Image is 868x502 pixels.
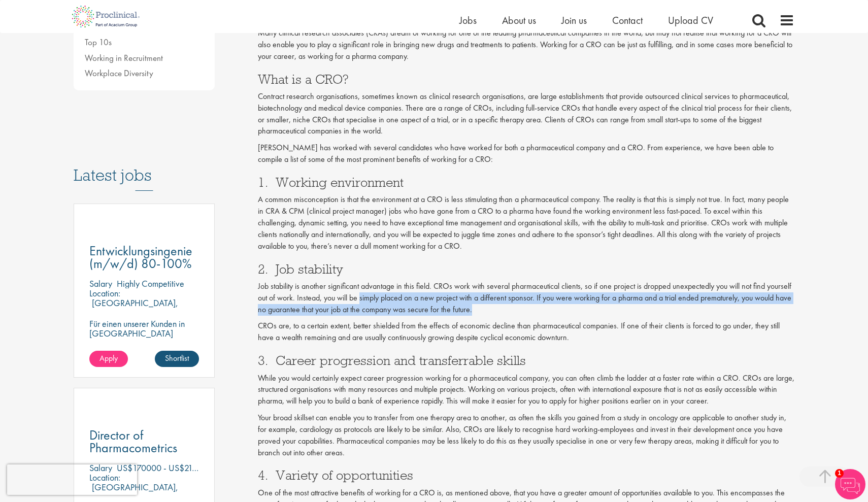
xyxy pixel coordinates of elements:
a: Workplace Diversity [85,68,153,79]
a: Top 10s [85,37,112,48]
a: Apply [89,351,128,367]
h3: What is a CRO? [258,73,795,86]
a: Working in Recruitment [85,52,163,63]
img: Chatbot [835,469,865,499]
a: Upload CV [668,14,713,27]
p: Your broad skillset can enable you to transfer from one therapy area to another, as often the ski... [258,412,795,458]
a: Jobs [459,14,477,27]
a: Director of Pharmacometrics [89,429,199,454]
span: Location: [89,287,120,299]
iframe: reCAPTCHA [7,464,137,495]
p: [PERSON_NAME] has worked with several candidates who have worked for both a pharmaceutical compan... [258,142,795,165]
span: Director of Pharmacometrics [89,426,177,456]
span: 1 [835,469,844,478]
span: Entwicklungsingenie (m/w/d) 80-100% [89,242,192,272]
p: Many clinical research associates (CRAs) dream of working for one of the leading pharmaceutical c... [258,27,795,62]
span: Apply [99,353,118,363]
a: Entwicklungsingenie (m/w/d) 80-100% [89,245,199,270]
p: Highly Competitive [117,278,184,289]
span: Salary [89,278,112,289]
h3: 1. Working environment [258,176,795,189]
p: US$170000 - US$214900 per annum [117,462,251,474]
h3: 3. Career progression and transferrable skills [258,354,795,367]
p: Contract research organisations, sometimes known as clinical research organisations, are large es... [258,91,795,137]
p: CROs are, to a certain extent, better shielded from the effects of economic decline than pharmace... [258,320,795,344]
p: Job stability is another significant advantage in this field. CROs work with several pharmaceutic... [258,281,795,316]
p: A common misconception is that the environment at a CRO is less stimulating than a pharmaceutical... [258,194,795,252]
p: Für einen unserer Kunden in [GEOGRAPHIC_DATA] suchen wir ab sofort einen Entwicklungsingenieur Ku... [89,319,199,386]
a: Join us [561,14,587,27]
a: About us [502,14,536,27]
a: Shortlist [155,351,199,367]
p: While you would certainly expect career progression working for a pharmaceutical company, you can... [258,373,795,408]
h3: 2. Job stability [258,262,795,276]
a: Contact [612,14,643,27]
p: [GEOGRAPHIC_DATA], [GEOGRAPHIC_DATA] [89,297,178,318]
h3: Latest jobs [74,141,215,191]
h3: 4. Variety of opportunities [258,468,795,482]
